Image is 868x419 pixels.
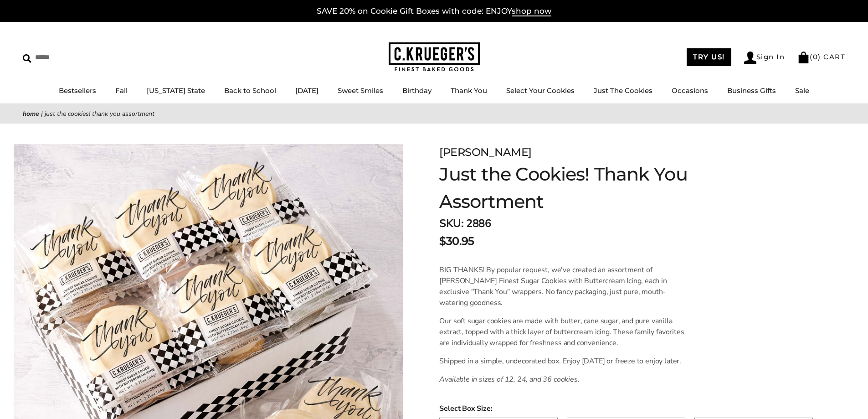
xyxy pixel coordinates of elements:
a: Just The Cookies [594,86,652,95]
a: Occasions [672,86,708,95]
a: Thank You [451,86,487,95]
a: Home [23,109,39,118]
span: | [41,109,43,118]
a: Fall [115,86,128,95]
span: shop now [512,6,551,16]
nav: breadcrumbs [23,109,845,119]
img: Bag [797,52,810,63]
span: Select Box Size: [439,403,845,414]
h1: Just the Cookies! Thank You Assortment [439,160,730,215]
img: Search [23,54,31,63]
a: Sale [795,86,809,95]
a: Business Gifts [727,86,776,95]
span: 2886 [466,216,491,231]
a: Back to School [224,86,276,95]
span: 0 [813,52,818,61]
a: Select Your Cookies [506,86,575,95]
img: C.KRUEGER'S [389,42,480,72]
a: Sweet Smiles [338,86,383,95]
a: [DATE] [295,86,318,95]
p: BIG THANKS! By popular request, we've created an assortment of [PERSON_NAME] Finest Sugar Cookies... [439,264,688,308]
a: SAVE 20% on Cookie Gift Boxes with code: ENJOYshop now [317,6,551,16]
span: $30.95 [439,233,474,249]
a: Bestsellers [59,86,96,95]
img: Account [744,52,756,64]
a: (0) CART [797,52,845,61]
strong: SKU: [439,216,463,231]
a: Sign In [744,52,785,64]
p: Shipped in a simple, undecorated box. Enjoy [DATE] or freeze to enjoy later. [439,356,688,367]
input: Search [23,50,131,64]
a: [US_STATE] State [147,86,205,95]
p: Our soft sugar cookies are made with butter, cane sugar, and pure vanilla extract, topped with a ... [439,316,688,348]
span: Just the Cookies! Thank You Assortment [45,109,154,118]
a: Birthday [402,86,431,95]
a: TRY US! [687,48,731,66]
div: [PERSON_NAME] [439,144,730,160]
em: Available in sizes of 12, 24, and 36 cookies. [439,374,579,384]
